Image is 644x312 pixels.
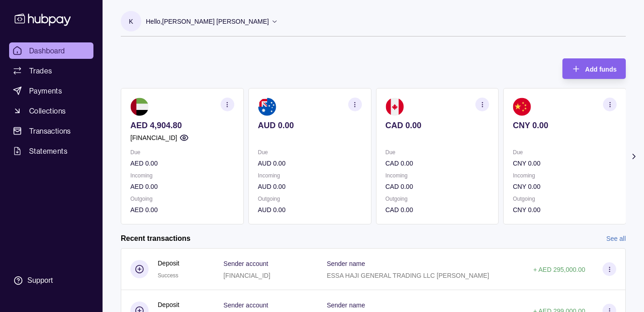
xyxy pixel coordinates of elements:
[130,194,234,204] p: Outgoing
[9,143,93,159] a: Statements
[562,58,626,79] button: Add funds
[130,171,234,181] p: Incoming
[158,258,179,268] p: Deposit
[130,158,234,168] p: AED 0.00
[29,125,71,136] span: Transactions
[258,194,362,204] p: Outgoing
[130,205,234,215] p: AED 0.00
[258,182,362,192] p: AUD 0.00
[533,266,585,273] p: + AED 295,000.00
[258,205,362,215] p: AUD 0.00
[585,66,617,73] span: Add funds
[130,120,234,130] p: AED 4,904.80
[29,65,52,76] span: Trades
[9,83,93,99] a: Payments
[513,194,617,204] p: Outgoing
[258,171,362,181] p: Incoming
[223,272,270,279] p: [FINANCIAL_ID]
[606,234,626,244] a: See all
[146,16,269,26] p: Hello, [PERSON_NAME] [PERSON_NAME]
[327,260,365,267] p: Sender name
[513,98,531,116] img: cn
[129,16,133,26] p: K
[258,158,362,168] p: AUD 0.00
[121,234,191,244] h2: Recent transactions
[513,171,617,181] p: Incoming
[386,205,489,215] p: CAD 0.00
[29,105,66,116] span: Collections
[130,182,234,192] p: AED 0.00
[9,42,93,59] a: Dashboard
[158,272,178,279] span: Success
[513,205,617,215] p: CNY 0.00
[223,302,268,309] p: Sender account
[513,120,617,130] p: CNY 0.00
[29,85,62,96] span: Payments
[9,103,93,119] a: Collections
[9,123,93,139] a: Transactions
[29,146,67,156] span: Statements
[386,182,489,192] p: CAD 0.00
[386,171,489,181] p: Incoming
[223,260,268,267] p: Sender account
[130,98,149,116] img: ae
[9,271,93,290] a: Support
[327,272,489,279] p: ESSA HAJI GENERAL TRADING LLC [PERSON_NAME]
[9,62,93,79] a: Trades
[258,120,362,130] p: AUD 0.00
[513,182,617,192] p: CNY 0.00
[258,98,276,116] img: au
[386,194,489,204] p: Outgoing
[258,147,362,157] p: Due
[386,98,404,116] img: ca
[27,276,53,286] div: Support
[386,120,489,130] p: CAD 0.00
[130,147,234,157] p: Due
[158,300,179,310] p: Deposit
[386,147,489,157] p: Due
[130,133,177,143] p: [FINANCIAL_ID]
[513,158,617,168] p: CNY 0.00
[29,45,65,56] span: Dashboard
[386,158,489,168] p: CAD 0.00
[327,302,365,309] p: Sender name
[513,147,617,157] p: Due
